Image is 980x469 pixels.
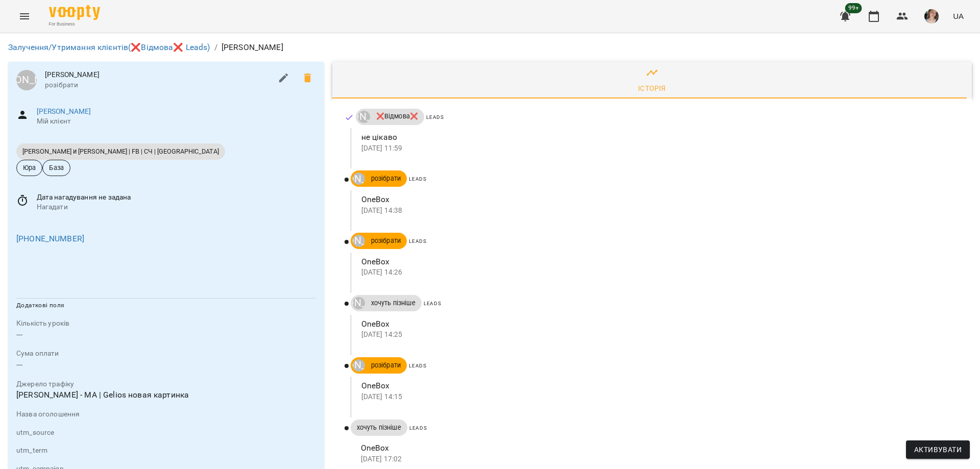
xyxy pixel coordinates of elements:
p: field-description [16,318,316,329]
img: Voopty Logo [49,5,100,20]
button: UA [949,7,968,26]
a: [PERSON_NAME] [351,297,365,309]
nav: breadcrumb [8,41,972,54]
span: База [43,163,70,172]
span: For Business [49,21,100,28]
img: 6afb9eb6cc617cb6866001ac461bd93f.JPG [924,9,939,23]
p: [PERSON_NAME] - МА | Gelios новая картинка [16,389,316,401]
span: 99+ [845,3,862,13]
span: хочуть пізніше [351,423,407,432]
div: Історія [638,82,666,94]
p: [DATE] 11:59 [361,143,955,154]
p: OneBox [361,193,955,206]
p: OneBox [361,318,955,330]
p: OneBox [361,256,955,268]
a: [PERSON_NAME] [351,172,365,185]
span: розібрати [365,361,407,370]
a: [PERSON_NAME] [16,70,37,90]
p: field-description [16,379,316,389]
p: field-description [16,409,316,419]
li: / [214,41,217,54]
span: [PERSON_NAME] [45,70,272,80]
span: Додаткові поля [16,302,64,309]
span: UA [953,11,964,21]
span: ❌Відмова❌ [370,112,424,121]
p: field-description [16,446,316,456]
span: Нагадати [37,202,316,212]
div: Юрій Тимочко [358,111,370,123]
a: [PERSON_NAME] [356,111,370,123]
p: [DATE] 17:02 [361,454,955,464]
p: field-description [16,428,316,438]
button: Активувати [906,440,970,459]
p: [DATE] 14:25 [361,330,955,340]
span: Юра [17,163,42,172]
p: [DATE] 14:15 [361,392,955,402]
p: OneBox [361,442,955,454]
p: [DATE] 14:38 [361,206,955,216]
div: Юрій Тимочко [353,359,365,372]
a: [PERSON_NAME] [351,359,365,372]
div: Юрій Тимочко [16,70,37,90]
span: Leads [409,176,427,182]
span: Активувати [914,443,962,456]
span: хочуть пізніше [365,299,422,308]
span: Leads [426,114,444,120]
span: розібрати [365,174,407,183]
p: не цікаво [361,131,955,143]
a: [PERSON_NAME] [351,235,365,247]
span: Дата нагадування не задана [37,192,316,203]
p: OneBox [361,380,955,392]
div: Юрій Тимочко [353,172,365,185]
span: Мій клієнт [37,116,316,127]
span: розібрати [365,236,407,245]
div: Юрій Тимочко [353,297,365,309]
p: [PERSON_NAME] [222,41,283,54]
span: Leads [409,238,427,244]
a: [PERSON_NAME] [37,107,91,115]
span: Leads [424,301,442,306]
p: --- [16,359,316,371]
a: [PHONE_NUMBER] [16,234,84,243]
a: Залучення/Утримання клієнтів(❌Відмова❌ Leads) [8,42,210,52]
span: Leads [409,425,427,431]
span: розібрати [45,80,272,90]
button: Menu [12,4,37,29]
p: --- [16,329,316,341]
p: [DATE] 14:26 [361,267,955,278]
div: Юрій Тимочко [353,235,365,247]
span: [PERSON_NAME] и [PERSON_NAME] | FB | СЧ | [GEOGRAPHIC_DATA] [16,147,225,156]
span: Leads [409,363,427,368]
p: field-description [16,349,316,359]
